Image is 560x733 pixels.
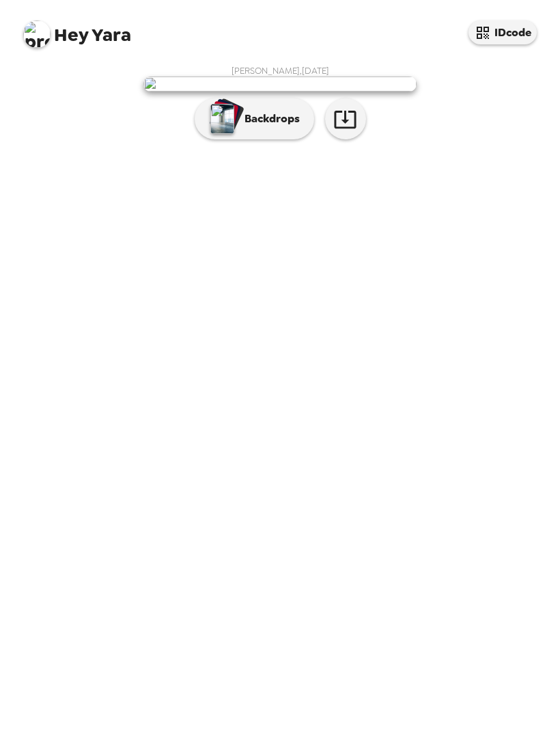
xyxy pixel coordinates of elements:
p: Backdrops [238,111,300,127]
span: [PERSON_NAME] , [DATE] [232,65,329,77]
span: Hey [54,23,88,47]
button: IDcode [468,20,537,44]
span: Yara [23,14,131,44]
img: user [143,77,417,92]
button: Backdrops [195,98,314,139]
img: profile pic [23,20,51,48]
